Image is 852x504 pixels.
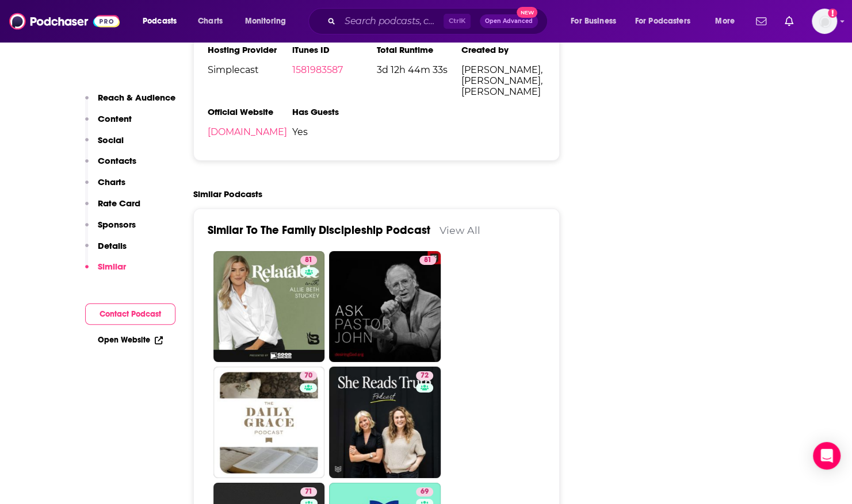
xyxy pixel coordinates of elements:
[85,198,140,219] button: Rate Card
[98,261,126,272] p: Similar
[444,14,471,29] span: Ctrl K
[98,92,175,103] p: Reach & Audience
[292,44,376,55] h3: iTunes ID
[85,176,125,198] button: Charts
[421,486,429,498] span: 69
[98,134,124,145] p: Social
[85,303,175,325] button: Contact Podcast
[319,8,559,34] div: Search podcasts, credits, & more...
[292,106,376,117] h3: Has Guests
[461,44,545,55] h3: Created by
[98,219,136,230] p: Sponsors
[193,188,262,199] h2: Similar Podcasts
[208,223,430,237] a: Similar To The Family Discipleship Podcast
[85,92,175,113] button: Reach & Audience
[98,335,163,345] a: Open Website
[208,64,292,75] span: Simplecast
[304,370,312,382] span: 70
[480,14,538,28] button: Open AdvancedNew
[635,13,690,29] span: For Podcasters
[485,18,533,24] span: Open Advanced
[329,367,441,478] a: 72
[416,371,433,380] a: 72
[780,11,798,31] a: Show notifications dropdown
[85,219,136,240] button: Sponsors
[300,487,317,497] a: 71
[707,12,749,30] button: open menu
[305,486,312,498] span: 71
[300,371,317,380] a: 70
[190,12,230,30] a: Charts
[135,12,192,30] button: open menu
[98,155,136,166] p: Contacts
[563,12,631,30] button: open menu
[85,240,127,261] button: Details
[461,64,545,97] span: [PERSON_NAME], [PERSON_NAME], [PERSON_NAME]
[812,9,837,34] button: Show profile menu
[198,13,223,29] span: Charts
[628,12,707,30] button: open menu
[9,10,120,32] img: Podchaser - Follow, Share and Rate Podcasts
[98,240,127,251] p: Details
[828,9,837,18] svg: Add a profile image
[376,64,461,75] span: 3d 12h 44m 33s
[245,13,286,29] span: Monitoring
[208,44,292,55] h3: Hosting Provider
[376,44,461,55] h3: Total Runtime
[421,370,429,382] span: 72
[213,251,325,363] a: 81
[440,224,480,236] a: View All
[237,12,301,30] button: open menu
[340,12,444,30] input: Search podcasts, credits, & more...
[85,155,136,176] button: Contacts
[305,255,312,266] span: 81
[300,256,317,265] a: 81
[208,126,287,137] a: [DOMAIN_NAME]
[85,261,126,282] button: Similar
[208,106,292,117] h3: Official Website
[751,11,771,31] a: Show notifications dropdown
[812,9,837,34] img: User Profile
[143,13,177,29] span: Podcasts
[424,255,431,266] span: 81
[98,113,132,124] p: Content
[85,113,132,134] button: Content
[517,7,537,18] span: New
[292,64,342,75] a: 1581983587
[813,442,840,470] div: Open Intercom Messenger
[329,251,441,363] a: 81
[571,13,616,29] span: For Business
[416,487,433,497] a: 69
[85,134,124,156] button: Social
[292,126,376,137] span: Yes
[213,367,325,478] a: 70
[419,256,436,265] a: 81
[98,198,140,209] p: Rate Card
[715,13,735,29] span: More
[812,9,837,34] span: Logged in as ShellB
[98,176,125,187] p: Charts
